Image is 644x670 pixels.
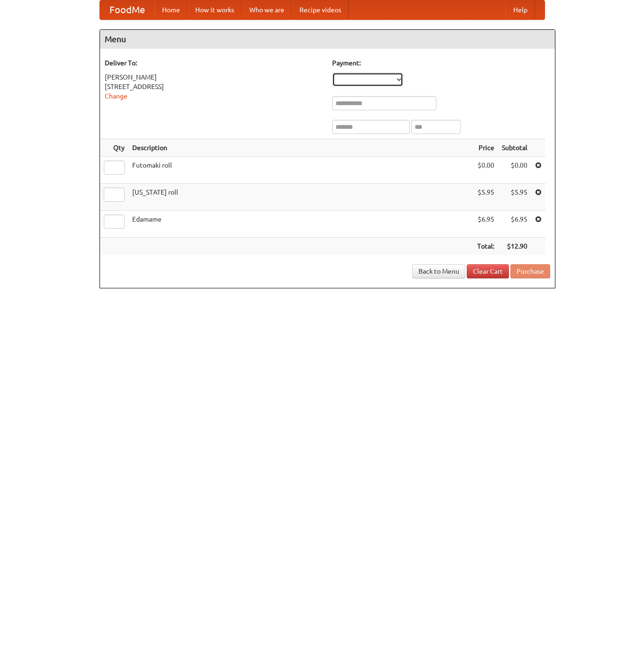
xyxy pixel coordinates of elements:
td: Futomaki roll [128,157,473,184]
a: Change [105,92,127,100]
a: Help [506,0,535,19]
h5: Deliver To: [105,58,323,68]
th: Price [473,139,498,157]
button: Purchase [510,264,550,278]
h5: Payment: [332,58,550,68]
th: $12.90 [498,238,531,255]
div: [STREET_ADDRESS] [105,82,323,91]
td: $0.00 [473,157,498,184]
td: [US_STATE] roll [128,184,473,211]
th: Description [128,139,473,157]
th: Qty [100,139,128,157]
a: Back to Menu [412,264,465,278]
a: Recipe videos [292,0,349,19]
td: $5.95 [498,184,531,211]
th: Subtotal [498,139,531,157]
a: Who we are [242,0,292,19]
td: $0.00 [498,157,531,184]
h4: Menu [100,30,555,49]
td: $5.95 [473,184,498,211]
a: How it works [188,0,242,19]
th: Total: [473,238,498,255]
a: FoodMe [100,0,154,19]
td: Edamame [128,211,473,238]
td: $6.95 [498,211,531,238]
td: $6.95 [473,211,498,238]
div: [PERSON_NAME] [105,72,323,82]
a: Clear Cart [467,264,509,278]
a: Home [154,0,188,19]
